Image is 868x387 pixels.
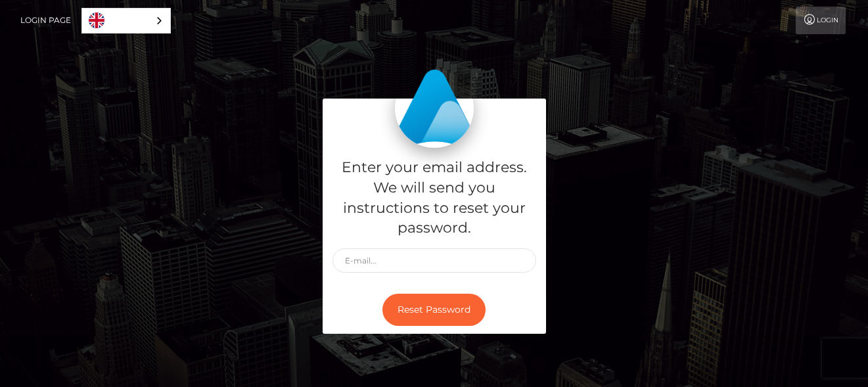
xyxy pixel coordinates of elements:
[82,9,170,33] a: English
[332,248,536,273] input: E-mail...
[20,7,71,34] a: Login Page
[395,69,474,148] img: MassPay Login
[81,8,171,34] aside: Language selected: English
[796,7,846,34] a: Login
[332,158,536,239] h5: Enter your email address. We will send you instructions to reset your password.
[81,8,171,34] div: Language
[382,294,486,326] button: Reset Password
